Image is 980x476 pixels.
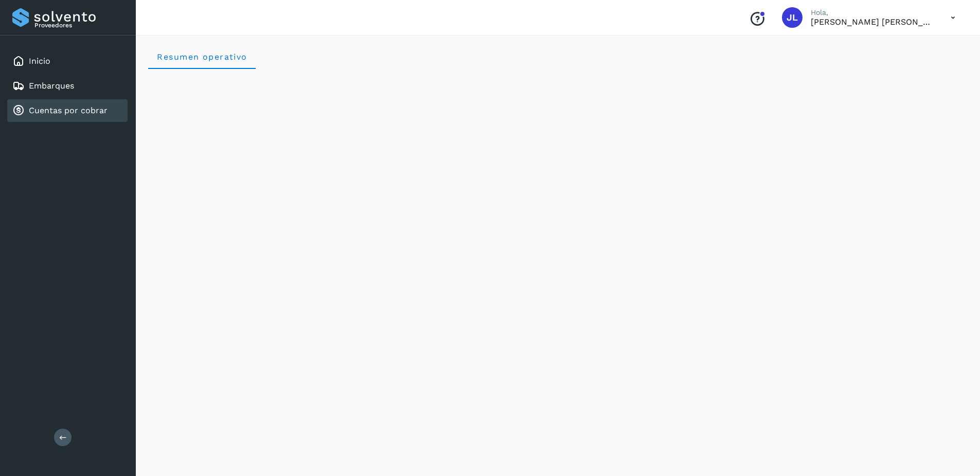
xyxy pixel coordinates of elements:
p: Proveedores [34,22,123,29]
a: Inicio [29,56,50,66]
div: Embarques [7,75,128,97]
a: Embarques [29,81,74,91]
div: Inicio [7,50,128,73]
div: Cuentas por cobrar [7,99,128,122]
span: Resumen operativo [156,52,247,62]
p: Hola, [811,8,934,17]
a: Cuentas por cobrar [29,105,108,115]
p: José Luis Salinas Maldonado [811,17,934,27]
